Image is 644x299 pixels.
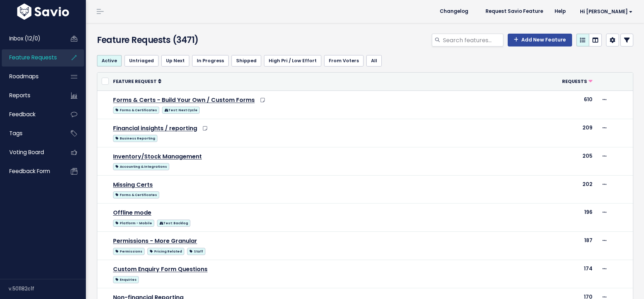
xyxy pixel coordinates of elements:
a: Platform - Mobile [113,218,154,227]
a: From Voters [324,55,364,67]
a: Roadmaps [2,68,59,85]
td: 174 [505,260,597,288]
a: Forms & Certs - Build Your Own / Custom Forms [113,96,255,104]
td: 205 [505,147,597,175]
span: Pricing Related [147,248,184,255]
a: High Pri / Low Effort [264,55,321,67]
a: All [366,55,382,67]
a: Up Next [161,55,189,67]
a: Feedback [2,106,59,123]
td: 209 [505,119,597,147]
span: Feedback form [9,167,50,175]
a: Financial insights / reporting [113,124,197,132]
span: Feature Request [113,78,157,84]
a: Permissions [113,246,145,255]
a: Test: Next Cycle [162,105,200,114]
a: Offline mode [113,209,151,217]
a: Permissions - More Granular [113,237,197,245]
td: 187 [505,232,597,260]
td: 202 [505,175,597,204]
ul: Filter feature requests [97,55,633,67]
span: Hi [PERSON_NAME] [580,9,633,14]
span: Requests [562,78,587,84]
a: Shipped [231,55,261,67]
span: Feature Requests [9,54,57,61]
a: Test: Backlog [157,218,190,227]
span: Reports [9,92,30,99]
span: Business Reporting [113,135,157,142]
a: Request Savio Feature [480,6,549,17]
a: Feature Request [113,78,161,85]
a: Enquiries [113,275,139,284]
a: Feedback form [2,163,59,180]
span: Test: Next Cycle [162,107,200,114]
a: Pricing Related [147,246,184,255]
span: Platform - Mobile [113,220,154,227]
a: Requests [562,78,592,85]
span: Test: Backlog [157,220,190,227]
span: Permissions [113,248,145,255]
a: Feature Requests [2,49,59,66]
span: Forms & Certificates [113,191,159,198]
span: Inbox (12/0) [9,35,40,42]
a: Tags [2,125,59,142]
a: Add New Feature [508,34,572,46]
a: Missing Certs [113,181,153,189]
a: Staff [187,246,205,255]
a: Custom Enquiry Form Questions [113,265,208,273]
span: Enquiries [113,276,139,283]
a: Accounting & Integrations [113,162,169,171]
img: logo-white.9d6f32f41409.svg [15,4,71,20]
a: Forms & Certificates [113,105,159,114]
a: Inventory/Stock Management [113,152,202,161]
a: Help [549,6,571,17]
a: Reports [2,87,59,104]
a: Forms & Certificates [113,190,159,199]
span: Accounting & Integrations [113,163,169,170]
a: Active [97,55,122,67]
span: Forms & Certificates [113,107,159,114]
span: Changelog [440,9,468,14]
span: Tags [9,129,23,137]
td: 196 [505,204,597,232]
a: Hi [PERSON_NAME] [571,6,638,17]
span: Staff [187,248,205,255]
span: Roadmaps [9,73,39,80]
a: Inbox (12/0) [2,30,59,47]
div: v.501182c1f [9,279,86,298]
span: Voting Board [9,148,44,156]
td: 610 [505,90,597,119]
input: Search features... [442,34,503,46]
a: Business Reporting [113,133,157,142]
a: In Progress [192,55,229,67]
a: Untriaged [125,55,158,67]
h4: Feature Requests (3471) [97,34,269,46]
a: Voting Board [2,144,59,161]
span: Feedback [9,111,35,118]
